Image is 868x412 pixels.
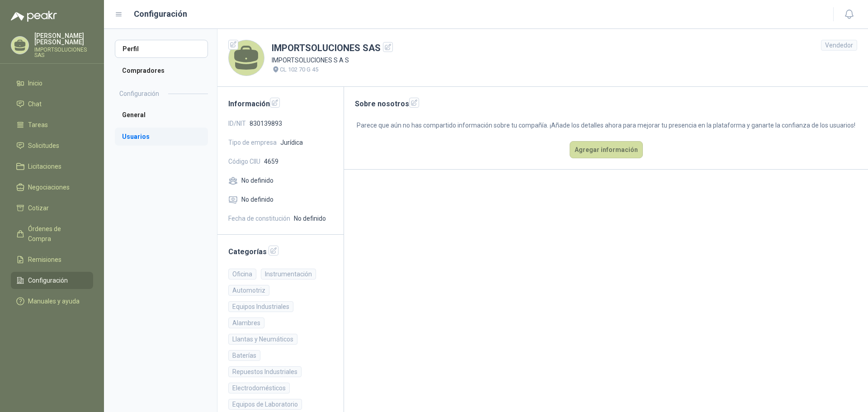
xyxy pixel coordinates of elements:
span: No definido [294,213,326,223]
h2: Sobre nosotros [355,98,857,109]
h2: Configuración [119,89,159,99]
span: Cotizar [28,203,49,213]
div: Vendedor [821,40,857,51]
div: Llantas y Neumáticos [228,334,297,345]
h1: Configuración [134,8,187,20]
a: Usuarios [115,128,208,146]
span: Licitaciones [28,161,61,171]
a: Manuales y ayuda [11,293,93,310]
span: Manuales y ayuda [28,296,80,306]
span: ID/NIT [228,118,246,128]
div: Instrumentación [261,269,316,279]
a: Solicitudes [11,137,93,154]
p: [PERSON_NAME] [PERSON_NAME] [34,33,93,45]
span: 830139893 [250,118,282,128]
span: Código CIIU [228,156,260,166]
span: No definido [241,175,274,185]
a: Licitaciones [11,158,93,175]
h1: IMPORTSOLUCIONES SAS [272,41,393,55]
p: IMPORTSOLUCIONES S A S [272,55,393,65]
a: Cotizar [11,199,93,217]
img: Logo peakr [11,11,57,22]
span: Chat [28,99,42,109]
span: Configuración [28,275,68,285]
span: Tipo de empresa [228,137,277,147]
div: Automotriz [228,285,269,296]
span: Jurídica [280,137,303,147]
div: Baterías [228,350,260,361]
span: Órdenes de Compra [28,224,85,244]
div: Oficina [228,269,256,279]
h2: Categorías [228,246,333,257]
span: No definido [241,194,274,204]
div: Repuestos Industriales [228,366,302,377]
a: General [115,106,208,124]
a: Perfil [115,40,208,58]
a: Órdenes de Compra [11,220,93,247]
div: Equipos Industriales [228,301,293,312]
span: Inicio [28,78,42,88]
span: Fecha de constitución [228,213,290,223]
a: Remisiones [11,251,93,268]
div: Electrodomésticos [228,383,290,393]
p: Parece que aún no has compartido información sobre tu compañía. ¡Añade los detalles ahora para me... [355,120,857,130]
a: Inicio [11,75,93,92]
a: Configuración [11,272,93,289]
span: Remisiones [28,255,61,265]
span: Tareas [28,120,48,130]
a: Compradores [115,62,208,80]
a: Tareas [11,116,93,133]
a: Negociaciones [11,179,93,196]
span: Negociaciones [28,182,70,192]
p: IMPORTSOLUCIONES SAS [34,47,93,58]
h2: Información [228,98,333,109]
a: Chat [11,95,93,113]
div: Equipos de Laboratorio [228,399,302,410]
p: CL 102 70 G 45 [280,65,318,74]
div: Alambres [228,317,264,328]
span: 4659 [264,156,278,166]
span: Solicitudes [28,141,59,151]
button: Agregar información [570,141,643,158]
